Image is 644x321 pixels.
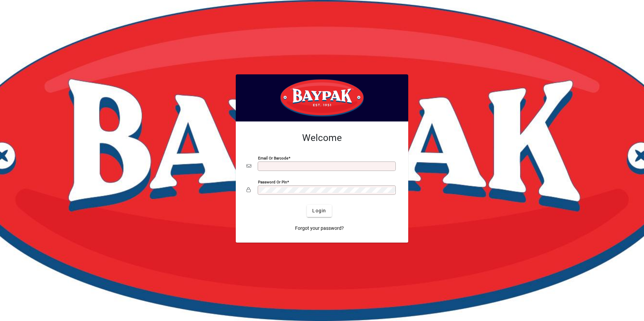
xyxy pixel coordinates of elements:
button: Login [307,205,331,217]
a: Forgot your password? [292,222,347,235]
span: Forgot your password? [295,225,344,232]
mat-label: Email or Barcode [258,155,288,160]
mat-label: Password or Pin [258,179,287,184]
span: Login [312,207,326,214]
h2: Welcome [247,132,397,144]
